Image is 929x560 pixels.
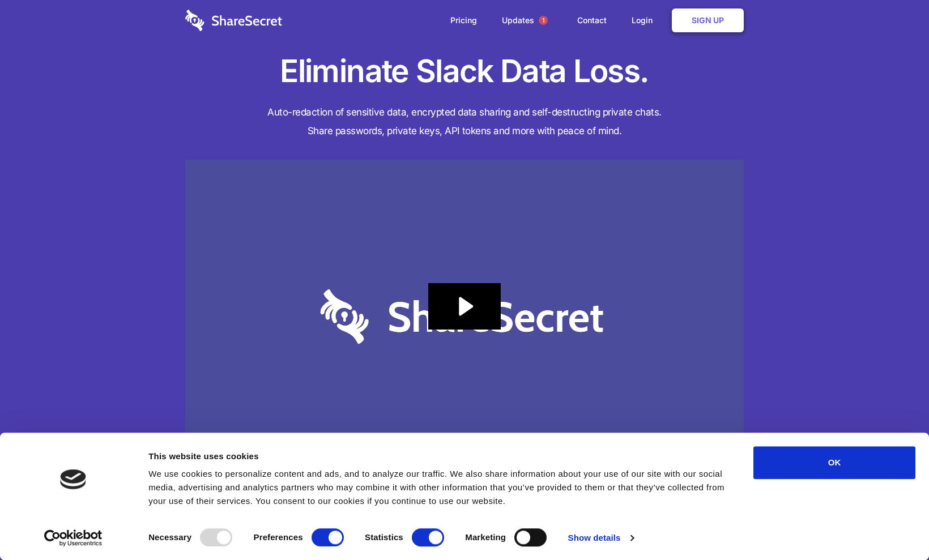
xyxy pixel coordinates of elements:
[439,3,488,38] a: Pricing
[185,10,282,31] img: logo-wordmark-white-trans-d4663122ce5f474addd5e946df7df03e33cb6a1c49d2221995e7729f52c070b2.svg
[620,3,670,38] a: Login
[428,283,501,330] button: Play Video: Sharesecret Slack Extension
[148,467,728,508] div: We use cookies to personalize content and ads, and to analyze our traffic. We also share informat...
[365,532,403,542] strong: Statistics
[254,532,303,542] strong: Preferences
[24,529,123,546] a: Usercentrics Cookiebot - opens in a new window
[566,3,618,38] a: Contact
[568,529,634,546] a: Show details
[148,450,728,463] div: This website uses cookies
[539,16,548,25] span: 1
[672,8,744,32] a: Sign Up
[185,103,744,140] h4: Auto-redaction of sensitive data, encrypted data sharing and self-destructing private chats. Shar...
[753,446,915,479] button: OK
[465,532,506,542] strong: Marketing
[185,51,744,92] h1: Eliminate Slack Data Loss.
[148,524,148,524] legend: Consent Selection
[185,160,744,474] img: Sharesecret
[60,469,86,489] img: logo
[148,532,191,542] strong: Necessary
